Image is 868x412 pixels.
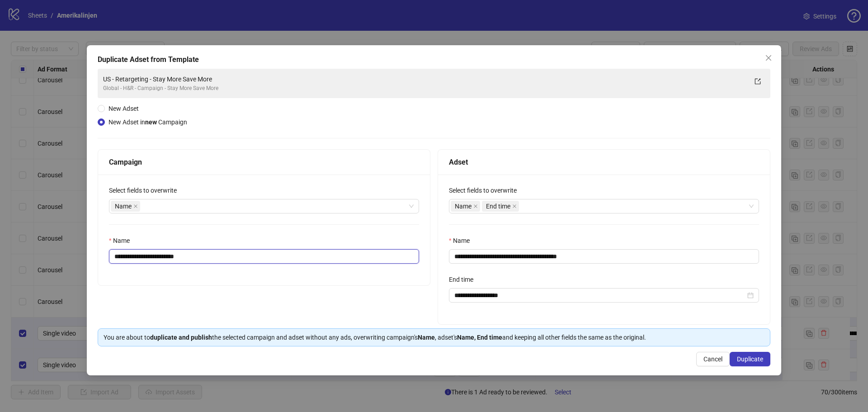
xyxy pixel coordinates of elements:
[451,201,480,212] span: Name
[512,204,517,208] span: close
[703,355,722,363] span: Cancel
[109,156,419,168] div: Campaign
[115,201,132,211] span: Name
[109,185,183,195] label: Select fields to overwrite
[449,156,759,168] div: Adset
[449,185,523,195] label: Select fields to overwrite
[145,118,157,126] strong: new
[761,51,776,65] button: Close
[473,204,478,208] span: close
[109,236,136,246] label: Name
[730,352,770,366] button: Duplicate
[104,332,764,342] div: You are about to the selected campaign and adset without any ads, overwriting campaign's , adset'...
[765,54,772,62] span: close
[696,352,730,366] button: Cancel
[108,118,187,126] span: New Adset in Campaign
[449,275,479,284] label: End time
[455,201,472,211] span: Name
[98,54,770,65] div: Duplicate Adset from Template
[108,105,139,112] span: New Adset
[755,78,761,85] span: export
[457,334,502,341] strong: Name, End time
[482,201,519,212] span: End time
[103,84,747,93] div: Global - H&R - Campaign - Stay More Save More
[449,236,476,246] label: Name
[486,201,510,211] span: End time
[111,201,140,212] span: Name
[418,334,435,341] strong: Name
[109,249,419,264] input: Name
[449,249,759,264] input: Name
[737,355,763,363] span: Duplicate
[454,290,745,300] input: End time
[103,74,747,84] div: US - Retargeting - Stay More Save More
[133,204,138,208] span: close
[150,334,212,341] strong: duplicate and publish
